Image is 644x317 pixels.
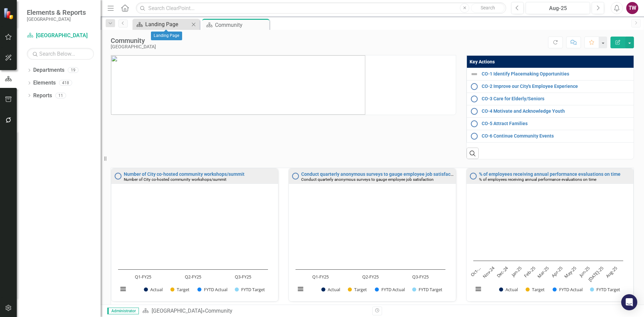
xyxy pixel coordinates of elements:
text: Apr-25 [550,265,563,278]
img: ClearPoint Strategy [3,7,16,20]
span: Elements & Reports [27,8,86,16]
td: Double-Click to Edit Right Click for Context Menu [467,68,639,81]
text: May-25 [563,265,577,279]
a: CO-6 Continue Community Events [482,134,635,139]
div: 11 [55,93,66,98]
span: Administrator [107,308,139,314]
div: Double-Click to Edit [288,168,456,301]
button: View chart menu, Chart [296,284,305,294]
img: No Information [470,95,478,103]
a: Number of City co-hosted community workshops/summit [124,171,245,177]
div: Chart. Highcharts interactive chart. [292,191,452,300]
td: Double-Click to Edit Right Click for Context Menu [467,118,639,130]
button: View chart menu, Chart [118,284,128,294]
button: Show Actual [144,286,163,293]
button: Show Target [526,286,545,293]
a: CO-4 Motivate and Acknowledge Youth [482,109,635,114]
text: Q2-FY25 [185,274,201,280]
text: Dec-24 [495,265,509,279]
text: Q3-FY25 [235,274,251,280]
div: 19 [68,67,78,73]
td: Double-Click to Edit Right Click for Context Menu [467,105,639,118]
div: Landing Page [151,32,182,40]
button: View chart menu, Chart [474,284,483,294]
span: Search [481,5,495,10]
small: % of employees receiving annual performance evaluations on time [479,177,596,182]
div: Chart. Highcharts interactive chart. [470,191,630,300]
a: Reports [33,92,52,100]
button: Show FYTD Target [590,286,621,293]
text: Aug-25 [604,265,618,279]
div: Community [205,308,232,314]
button: Aug-25 [526,2,590,14]
button: Search [471,3,504,13]
img: No Information [469,172,477,180]
a: CO-5 Attract Families [482,121,635,126]
text: Q1-FY25 [135,274,151,280]
text: Feb-25 [523,265,536,279]
a: Elements [33,79,56,87]
td: Double-Click to Edit Right Click for Context Menu [467,130,639,143]
a: % of employees receiving annual performance evaluations on time [479,171,621,177]
svg: Interactive chart [292,191,449,300]
text: Jan-25 [509,265,523,278]
td: Double-Click to Edit Right Click for Context Menu [467,93,639,105]
td: Double-Click to Edit Right Click for Context Menu [467,81,639,93]
div: Open Intercom Messenger [621,294,637,310]
img: No Information [470,83,478,91]
a: CO-1 Identify Placemaking Opportunities [482,71,635,76]
div: Landing Page [145,20,190,29]
div: » [142,307,367,315]
div: Chart. Highcharts interactive chart. [115,191,275,300]
text: Mar-25 [536,265,550,279]
div: Community [215,21,268,29]
button: Show FYTD Target [235,286,265,293]
text: Jun-25 [577,265,591,278]
img: No Information [470,107,478,115]
a: Departments [33,66,64,74]
text: Q3-FY25 [412,274,429,280]
svg: Interactive chart [115,191,271,300]
a: Conduct quarterly anonymous surveys to gauge employee job satisfaction [301,171,459,177]
input: Search ClearPoint... [136,2,506,14]
div: Double-Click to Edit [111,168,278,301]
text: Nov-24 [481,265,496,279]
button: TW [626,2,638,14]
img: Not Defined [470,70,478,78]
button: Show Target [348,286,367,293]
a: [GEOGRAPHIC_DATA] [27,32,94,40]
text: Q2-FY25 [362,274,379,280]
a: CO-3 Care for Elderly/Seniors [482,96,635,101]
small: [GEOGRAPHIC_DATA] [27,16,86,22]
div: Double-Click to Edit [466,168,634,301]
text: [DATE]-25 [587,265,604,283]
div: Aug-25 [528,4,588,12]
button: Show FYTD Target [412,286,443,293]
button: Show FYTD Actual [553,286,583,293]
div: Community [111,37,156,44]
button: Show Actual [499,286,518,293]
small: Conduct quarterly anonymous surveys to gauge employee job satisfaction [301,177,434,182]
text: Q1-FY25 [312,274,329,280]
input: Search Below... [27,48,94,60]
button: Show Target [170,286,190,293]
text: Oct-… [469,265,482,277]
small: Number of City co-hosted community workshops/summit [124,177,226,182]
button: Show Actual [321,286,340,293]
a: CO-2 Improve our City's Employee Experience [482,84,635,89]
svg: Interactive chart [470,191,627,300]
a: [GEOGRAPHIC_DATA] [152,308,202,314]
button: Show FYTD Actual [198,286,227,293]
div: 418 [59,80,72,86]
div: [GEOGRAPHIC_DATA] [111,44,156,49]
img: No Information [291,172,300,180]
button: Show FYTD Actual [375,286,405,293]
img: No Information [470,120,478,128]
img: No Information [470,132,478,140]
img: No Information [114,172,122,180]
a: Landing Page [134,20,190,29]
